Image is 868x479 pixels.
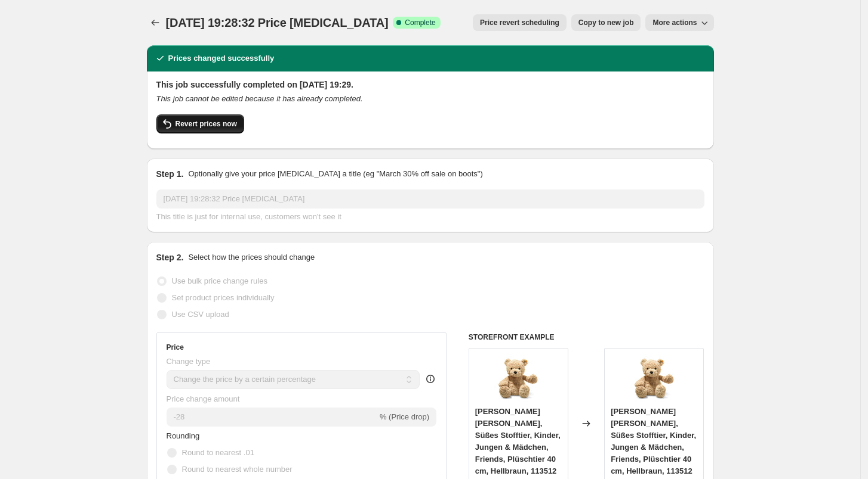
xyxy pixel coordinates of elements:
div: help [424,373,436,385]
h2: Step 1. [156,168,184,180]
span: [PERSON_NAME] [PERSON_NAME], Süßes Stofftier, Kinder, Jungen & Mädchen, Friends, Plüschtier 40 cm... [475,407,561,475]
span: [DATE] 19:28:32 Price [MEDICAL_DATA] [166,16,389,29]
span: Complete [405,18,435,27]
button: Price change jobs [147,14,164,31]
img: 81Nuugvk2FL_80x.jpg [630,354,678,402]
p: Select how the prices should change [188,251,315,263]
span: Rounding [167,431,200,440]
span: Price revert scheduling [480,18,559,27]
h2: This job successfully completed on [DATE] 19:29. [156,79,704,91]
p: Optionally give your price [MEDICAL_DATA] a title (eg "March 30% off sale on boots") [188,168,482,180]
span: [PERSON_NAME] [PERSON_NAME], Süßes Stofftier, Kinder, Jungen & Mädchen, Friends, Plüschtier 40 cm... [611,407,696,475]
img: 81Nuugvk2FL_80x.jpg [494,354,542,402]
h3: Price [167,343,184,352]
h6: STOREFRONT EXAMPLE [469,332,704,342]
span: More actions [652,18,697,27]
span: Price change amount [167,394,240,403]
input: 30% off holiday sale [156,189,704,209]
span: This title is just for internal use, customers won't see it [156,212,341,221]
span: Round to nearest .01 [182,448,254,457]
span: Copy to new job [578,18,634,27]
span: Use CSV upload [172,310,229,319]
button: Copy to new job [571,14,641,31]
button: Revert prices now [156,114,244,133]
i: This job cannot be edited because it has already completed. [156,94,363,103]
input: -15 [167,408,377,427]
span: Round to nearest whole number [182,465,293,474]
h2: Step 2. [156,251,184,263]
button: Price revert scheduling [473,14,567,31]
button: More actions [645,14,713,31]
span: % (Price drop) [380,412,429,421]
h2: Prices changed successfully [168,52,275,64]
span: Change type [167,357,211,366]
span: Set product prices individually [172,293,275,302]
span: Revert prices now [176,119,237,129]
span: Use bulk price change rules [172,276,267,285]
